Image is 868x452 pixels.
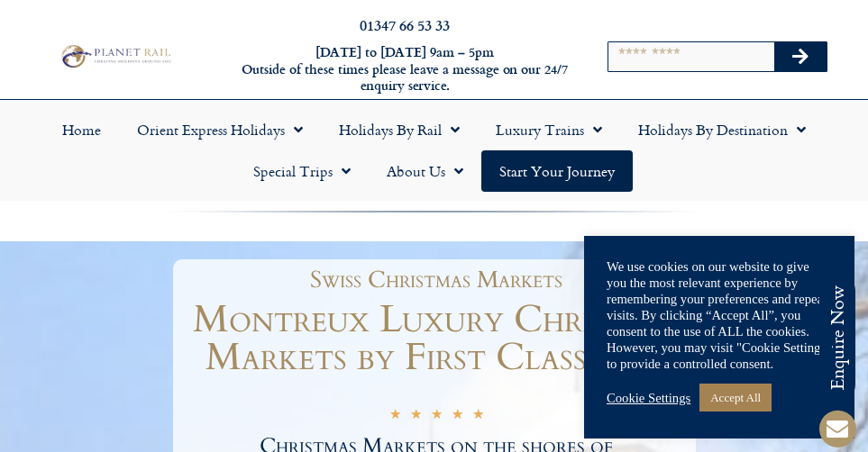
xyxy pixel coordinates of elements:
a: About Us [369,150,481,192]
div: We use cookies on our website to give you the most relevant experience by remembering your prefer... [607,258,832,372]
a: Holidays by Rail [321,109,478,150]
h6: [DATE] to [DATE] 9am – 5pm Outside of these times please leave a message on our 24/7 enquiry serv... [236,44,574,95]
i: ★ [410,408,422,425]
a: Home [44,109,119,150]
h1: Swiss Christmas Markets [187,268,687,292]
a: 01347 66 53 33 [360,14,450,35]
a: Luxury Trains [478,109,620,150]
div: 5/5 [389,406,484,425]
i: ★ [431,408,443,425]
button: Search [774,42,827,71]
h1: Montreux Luxury Christmas Markets by First Class Rail [178,301,696,376]
a: Accept All [699,384,772,411]
i: ★ [452,408,463,425]
nav: Menu [9,109,859,192]
i: ★ [472,408,484,425]
a: Holidays by Destination [620,109,824,150]
a: Cookie Settings [607,390,690,406]
i: ★ [389,408,401,425]
a: Orient Express Holidays [119,109,321,150]
img: Planet Rail Train Holidays Logo [57,42,174,71]
a: Start your Journey [481,150,633,192]
a: Special Trips [235,150,369,192]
